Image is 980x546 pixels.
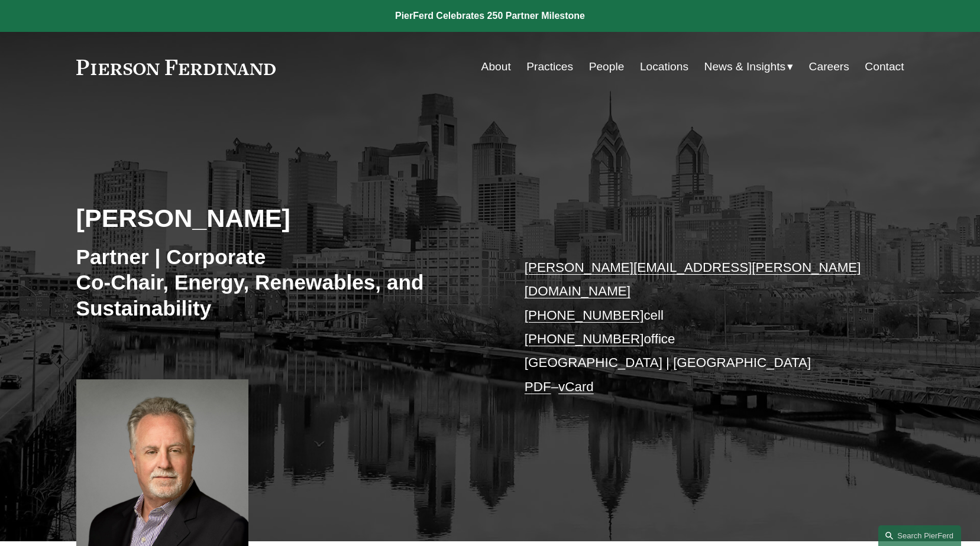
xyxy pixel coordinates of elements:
[878,525,961,546] a: Search this site
[525,308,644,323] a: [PHONE_NUMBER]
[526,56,573,78] a: Practices
[76,244,490,321] h3: Partner | Corporate Co-Chair, Energy, Renewables, and Sustainability
[525,379,551,394] a: PDF
[704,57,786,77] span: News & Insights
[76,203,490,233] h2: [PERSON_NAME]
[704,56,794,78] a: folder dropdown
[525,260,861,298] a: [PERSON_NAME][EMAIL_ADDRESS][PERSON_NAME][DOMAIN_NAME]
[589,56,625,78] a: People
[640,56,688,78] a: Locations
[525,256,869,399] p: cell office [GEOGRAPHIC_DATA] | [GEOGRAPHIC_DATA] –
[525,331,644,346] a: [PHONE_NUMBER]
[558,379,594,394] a: vCard
[481,56,511,78] a: About
[809,56,849,78] a: Careers
[865,56,904,78] a: Contact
